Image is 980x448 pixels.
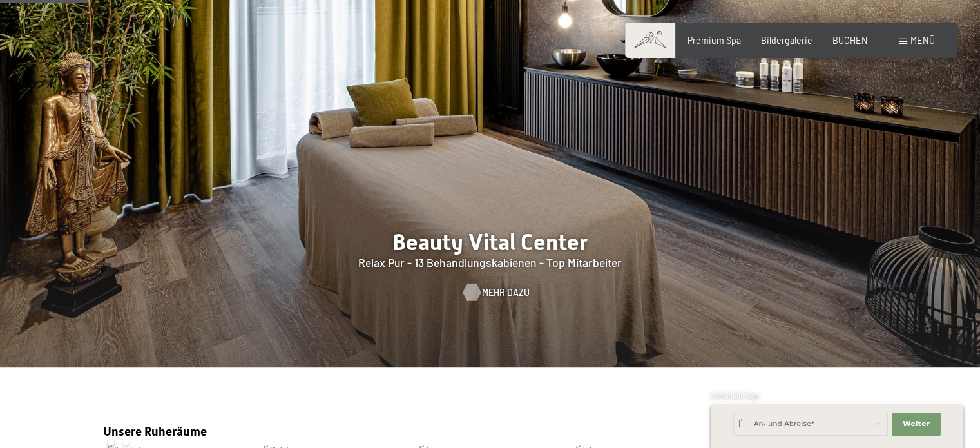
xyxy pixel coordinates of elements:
[687,35,741,46] a: Premium Spa
[910,35,935,46] span: Menü
[103,439,877,445] div: Carousel Pagination
[463,286,517,299] a: Mehr dazu
[711,391,759,400] span: Schnellanfrage
[108,439,114,445] div: Carousel Page 1 (Current Slide)
[892,413,941,436] button: Weiter
[832,35,868,46] a: BUCHEN
[761,35,812,46] a: Bildergalerie
[482,286,530,299] span: Mehr dazu
[103,424,207,439] span: Unsere Ruheräume
[123,439,130,445] div: Carousel Page 2
[903,419,930,429] span: Weiter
